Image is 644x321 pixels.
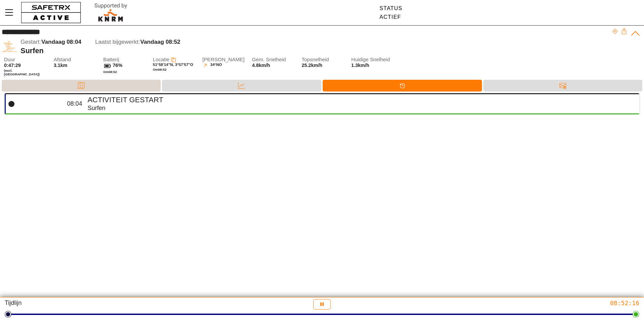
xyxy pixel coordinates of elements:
div: Berichten [483,80,642,92]
span: Vandaag 08:52 [140,39,181,45]
span: Locatie [153,57,169,62]
div: Kaart [2,80,161,92]
span: 76% [113,63,123,68]
span: 08:04 [67,100,82,107]
span: 34° [210,63,216,68]
span: Gestart: [21,39,41,45]
span: Afstand [54,57,97,63]
span: Om 08:52 [103,70,117,74]
span: NO [216,63,222,68]
span: Duur [4,57,47,63]
span: Huidige Snelheid [351,57,394,63]
div: Data [162,80,321,92]
span: Vandaag 08:04 [41,39,82,45]
div: Status [380,5,402,11]
span: [PERSON_NAME] [202,57,246,63]
div: Surfen [88,104,634,112]
span: 51°58'14"N, 3°57'57"O [153,63,193,67]
span: 0:47:29 [4,63,21,68]
span: Laatst bijgewerkt: [95,39,140,45]
div: Tijdlijn [323,80,482,92]
span: Gem. Snelheid [252,57,295,63]
img: SURFING.svg [2,39,17,54]
span: (excl. [GEOGRAPHIC_DATA]) [4,69,47,76]
img: RescueLogo.svg [87,2,135,24]
span: 4.8km/h [252,63,270,68]
span: Topsnelheid [302,57,345,63]
span: 25.2km/h [302,63,323,68]
span: 1.3km/h [351,63,394,68]
h4: Activiteit gestart [88,96,634,104]
span: Om 08:52 [153,68,167,71]
div: 08:52:16 [430,299,639,307]
div: Surfen [21,46,612,55]
span: Batterij [103,57,147,63]
div: Tijdlijn [5,299,214,310]
div: Actief [380,14,402,20]
span: 3.1km [54,63,67,68]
